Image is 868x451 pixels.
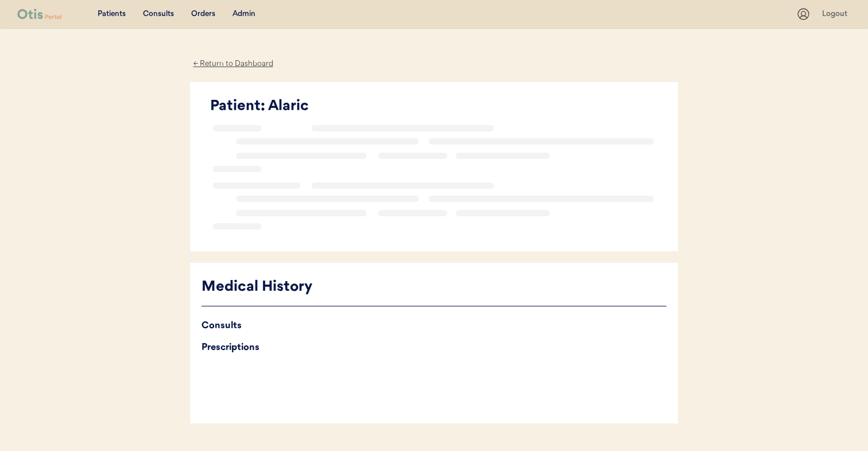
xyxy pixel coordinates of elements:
div: ← Return to Dashboard [190,57,276,71]
div: Patients [98,9,126,20]
div: Orders [191,9,215,20]
div: Logout [822,9,851,20]
div: Prescriptions [201,340,666,356]
div: Consults [201,318,666,334]
div: Medical History [201,277,666,298]
div: Patient: Alaric [210,96,666,118]
div: Consults [143,9,174,20]
div: Admin [232,9,255,20]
